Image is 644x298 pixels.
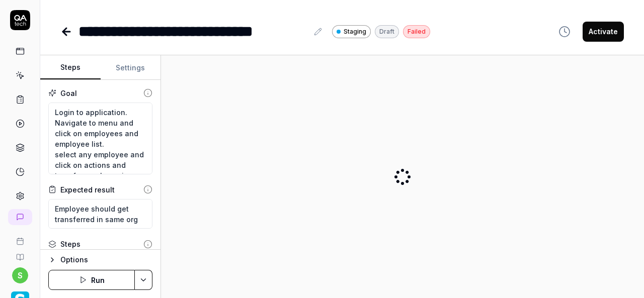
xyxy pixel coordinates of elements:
button: View version history [552,22,577,42]
div: Options [60,254,152,266]
div: Draft [375,25,399,38]
button: Settings [101,56,161,80]
a: New conversation [8,209,32,225]
div: Expected result [60,184,115,195]
span: Staging [344,27,366,36]
button: Options [48,254,152,266]
button: Steps [40,56,101,80]
a: Documentation [4,245,36,261]
a: Book a call with us [4,229,36,245]
div: Goal [60,88,77,98]
a: Staging [332,25,371,38]
button: s [12,267,28,283]
button: Run [48,270,135,290]
div: Failed [403,25,430,38]
button: Activate [583,22,624,42]
div: Steps [60,239,80,249]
